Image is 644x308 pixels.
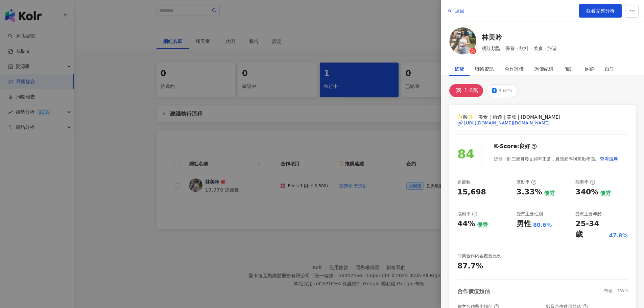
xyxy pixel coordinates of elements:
[486,84,517,97] button: 3,625
[519,143,530,150] div: 良好
[599,152,619,166] button: 查看說明
[457,187,486,197] div: 15,698
[575,211,602,217] div: 受眾主要年齡
[457,288,490,295] div: 合作價值預估
[457,253,501,259] div: 商業合作內容覆蓋比例
[464,86,478,95] div: 1.6萬
[494,152,619,166] div: 近期一到三個月發文頻率正常，且漲粉率與互動率高。
[575,219,607,240] div: 25-34 歲
[575,179,595,185] div: 觀看率
[449,27,476,54] img: KOL Avatar
[517,187,542,197] div: 3.33%
[457,211,477,217] div: 漲粉率
[464,120,550,126] div: [URL][DOMAIN_NAME][DOMAIN_NAME]
[449,27,476,57] a: KOL Avatar
[517,179,536,185] div: 互動率
[575,187,598,197] div: 340%
[477,221,488,229] div: 優秀
[534,62,553,76] div: 詢價紀錄
[482,45,557,52] span: 網紅類型：保養 · 飲料 · 美食 · 旅遊
[457,219,475,229] div: 44%
[457,145,474,164] div: 84
[455,62,464,76] div: 總覽
[517,211,543,217] div: 受眾主要性別
[517,219,531,229] div: 男性
[494,143,537,150] div: K-Score :
[482,32,557,42] a: 林美吟
[585,62,594,76] div: 足跡
[544,190,555,197] div: 優秀
[475,62,494,76] div: 聯絡資訊
[609,232,628,239] div: 47.8%
[457,179,471,185] div: 追蹤數
[457,113,628,121] span: ✨吟✨｜美食｜旅遊｜美妝 | [DOMAIN_NAME]
[533,221,552,229] div: 80.6%
[605,62,614,76] div: 自訂
[457,261,483,271] div: 87.7%
[505,62,524,76] div: 合作評價
[457,120,628,126] a: [URL][DOMAIN_NAME][DOMAIN_NAME]
[449,84,483,97] button: 1.6萬
[600,190,611,197] div: 優秀
[455,8,464,14] span: 返回
[604,288,628,295] div: 幣值：TWD
[498,86,512,95] div: 3,625
[586,8,615,14] span: 觀看完整分析
[579,4,622,18] a: 觀看完整分析
[564,62,574,76] div: 備註
[447,4,465,18] button: 返回
[600,156,619,162] span: 查看說明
